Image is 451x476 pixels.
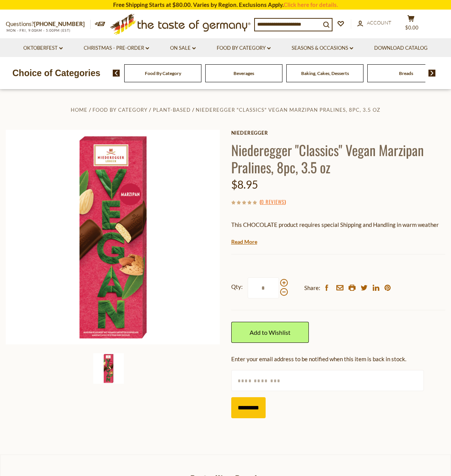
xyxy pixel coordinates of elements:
[231,220,445,230] p: This CHOCOLATE product requires special Shipping and Handling in warm weather
[23,44,63,52] a: Oktoberfest
[231,238,257,246] a: Read More
[428,70,436,77] img: next arrow
[301,70,349,76] a: Baking, Cakes, Desserts
[292,44,353,52] a: Seasons & Occasions
[231,354,445,364] div: Enter your email address to be notified when this item is back in stock.
[231,141,445,176] h1: Niederegger "Classics" Vegan Marzipan Pralines, 8pc, 3.5 oz
[260,198,286,205] span: ( )
[231,130,445,136] a: Niederegger
[6,130,220,344] img: Niederegger Vegan Marzipan
[153,107,191,113] a: Plant-Based
[93,353,124,384] img: Niederegger Vegan Marzipan
[6,19,91,29] p: Questions?
[399,70,413,76] a: Breads
[113,70,120,77] img: previous arrow
[405,24,419,31] span: $0.00
[284,1,338,8] a: Click here for details.
[231,322,309,343] a: Add to Wishlist
[217,44,271,52] a: Food By Category
[304,283,320,293] span: Share:
[196,107,380,113] a: Niederegger "Classics" Vegan Marzipan Pralines, 8pc, 3.5 oz
[238,235,445,245] li: We will ship this product in heat-protective packaging and ice during warm weather months or to w...
[34,20,85,27] a: [PHONE_NUMBER]
[261,198,284,206] a: 0 Reviews
[399,15,422,34] button: $0.00
[145,70,181,76] a: Food By Category
[231,282,243,292] strong: Qty:
[92,107,148,113] a: Food By Category
[374,44,428,52] a: Download Catalog
[234,70,254,76] a: Beverages
[357,19,391,27] a: Account
[71,107,88,113] a: Home
[170,44,196,52] a: On Sale
[248,277,279,298] input: Qty:
[84,44,149,52] a: Christmas - PRE-ORDER
[231,178,258,191] span: $8.95
[6,28,71,33] span: MON - FRI, 9:00AM - 5:00PM (EST)
[367,20,391,26] span: Account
